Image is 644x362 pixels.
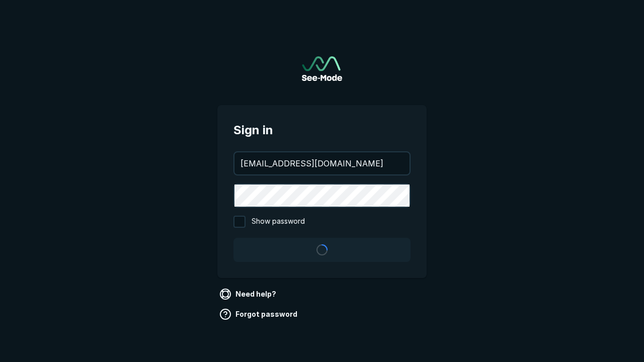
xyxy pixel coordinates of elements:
a: Forgot password [217,306,301,322]
input: your@email.com [234,152,410,174]
img: See-Mode Logo [302,56,342,81]
span: Sign in [233,121,411,139]
span: Show password [252,216,305,228]
a: Go to sign in [302,56,342,81]
a: Need help? [217,286,280,302]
